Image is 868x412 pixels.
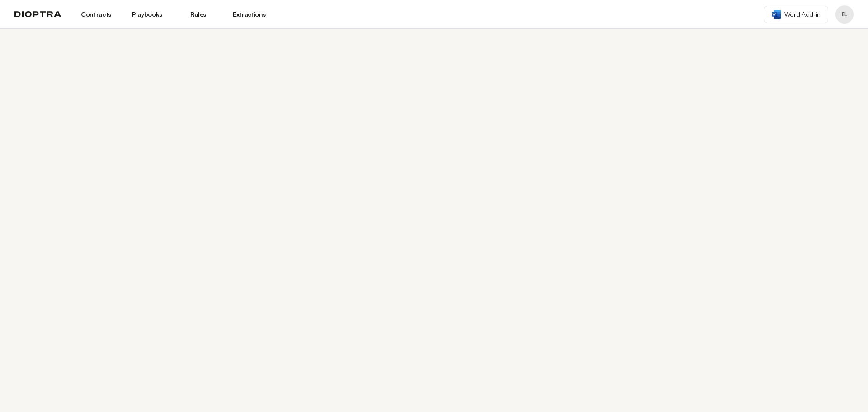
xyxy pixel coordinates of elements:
a: Playbooks [127,7,167,22]
a: Contracts [76,7,116,22]
a: Rules [178,7,218,22]
a: Word Add-in [764,6,828,23]
span: Word Add-in [784,10,821,19]
button: Profile menu [835,5,854,24]
img: logo [14,11,61,18]
a: Extractions [229,7,269,22]
img: word [772,10,781,19]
